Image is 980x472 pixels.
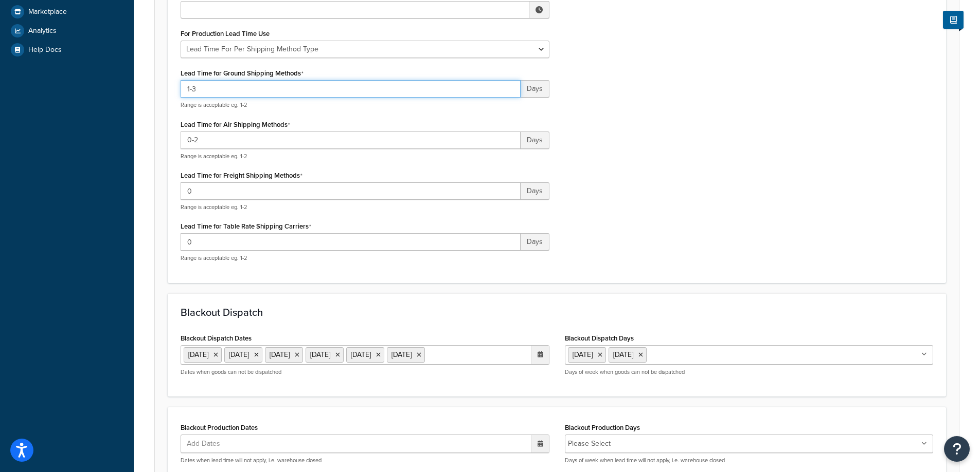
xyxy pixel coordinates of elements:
[265,347,303,363] li: [DATE]
[521,80,549,98] span: Days
[181,121,290,129] label: Lead Time for Air Shipping Methods
[181,424,258,431] label: Blackout Production Dates
[565,457,934,464] p: Days of week when lead time will not apply, i.e. warehouse closed
[181,69,304,78] label: Lead Time for Ground Shipping Methods
[521,233,549,251] span: Days
[8,3,126,21] a: Marketplace
[28,27,57,35] span: Analytics
[28,46,62,54] span: Help Docs
[568,437,611,451] li: Please Select
[181,368,549,376] p: Dates when goods can not be dispatched
[184,435,233,452] span: Add Dates
[387,347,425,363] li: [DATE]
[181,222,311,231] label: Lead Time for Table Rate Shipping Carriers
[184,347,222,363] li: [DATE]
[8,41,126,59] a: Help Docs
[181,334,252,342] label: Blackout Dispatch Dates
[521,131,549,149] span: Days
[565,424,640,431] label: Blackout Production Days
[224,347,262,363] li: [DATE]
[181,307,933,318] h3: Blackout Dispatch
[8,22,126,40] a: Analytics
[521,182,549,200] span: Days
[944,436,970,462] button: Open Resource Center
[943,11,964,29] button: Show Help Docs
[181,172,302,180] label: Lead Time for Freight Shipping Methods
[181,101,549,109] p: Range is acceptable eg. 1-2
[613,349,633,360] span: [DATE]
[565,368,934,376] p: Days of week when goods can not be dispatched
[181,30,270,37] label: For Production Lead Time Use
[28,8,67,16] span: Marketplace
[346,347,384,363] li: [DATE]
[306,347,344,363] li: [DATE]
[181,153,549,160] p: Range is acceptable eg. 1-2
[181,203,549,211] p: Range is acceptable eg. 1-2
[181,457,549,464] p: Dates when lead time will not apply, i.e. warehouse closed
[181,254,549,262] p: Range is acceptable eg. 1-2
[565,334,634,342] label: Blackout Dispatch Days
[573,349,593,360] span: [DATE]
